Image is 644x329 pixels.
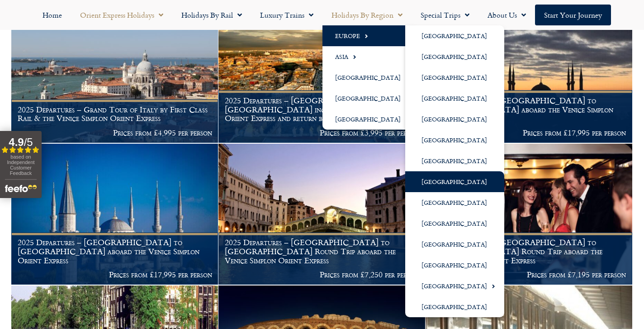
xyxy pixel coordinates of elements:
h1: 2025 Departures – [GEOGRAPHIC_DATA] to [GEOGRAPHIC_DATA] aboard the Venice Simplon Orient Express [18,238,212,265]
a: [GEOGRAPHIC_DATA] [405,192,504,213]
ul: Europe [405,25,504,317]
a: [GEOGRAPHIC_DATA] [405,234,504,255]
a: Home [33,5,71,25]
a: [GEOGRAPHIC_DATA] [405,130,504,150]
a: Europe [322,25,418,46]
a: [GEOGRAPHIC_DATA] [322,109,418,130]
a: 2025 Departures – [GEOGRAPHIC_DATA] to [GEOGRAPHIC_DATA] Round Trip aboard the Venice Simplon Ori... [218,144,426,285]
a: Holidays by Rail [172,5,251,25]
a: [GEOGRAPHIC_DATA] [405,255,504,276]
a: About Us [478,5,535,25]
a: 2025 Departures – Grand Tour of Italy by First Class Rail & the Venice Simplon Orient Express Pri... [11,2,218,143]
img: Venice At Night [218,144,425,285]
p: Prices from £4,995 per person [18,128,212,137]
a: [GEOGRAPHIC_DATA] [405,46,504,67]
a: [GEOGRAPHIC_DATA] [405,67,504,88]
a: [GEOGRAPHIC_DATA] [322,88,418,109]
a: 2025 Departures – [GEOGRAPHIC_DATA] to [GEOGRAPHIC_DATA] aboard the Venice Simplon Orient Express... [426,2,633,143]
a: [GEOGRAPHIC_DATA] [405,109,504,130]
p: Prices from £7,195 per person [431,270,626,279]
a: Start your Journey [535,5,611,25]
a: 2025 Departures – [GEOGRAPHIC_DATA] to [GEOGRAPHIC_DATA] including the Venice Simplon Orient Expr... [218,2,426,143]
p: Prices from £17,995 per person [431,128,626,137]
h1: 2025 Departures – [GEOGRAPHIC_DATA] to [GEOGRAPHIC_DATA] including the Venice Simplon Orient Expr... [225,96,419,123]
a: Asia [322,46,418,67]
a: [GEOGRAPHIC_DATA] [405,276,504,296]
p: Prices from £3,995 per person [225,128,419,137]
a: [GEOGRAPHIC_DATA] [405,296,504,317]
h1: 2025 Departures – Grand Tour of Italy by First Class Rail & the Venice Simplon Orient Express [18,105,212,123]
a: [GEOGRAPHIC_DATA] [322,67,418,88]
a: 2025 Departures – [GEOGRAPHIC_DATA] to [GEOGRAPHIC_DATA] Round Trip aboard the Venice Simplon Ori... [426,144,633,285]
img: Orient Express Bar [426,144,632,285]
a: 2025 Departures – [GEOGRAPHIC_DATA] to [GEOGRAPHIC_DATA] aboard the Venice Simplon Orient Express... [11,144,218,285]
a: [GEOGRAPHIC_DATA] [405,150,504,171]
a: Luxury Trains [251,5,322,25]
a: Holidays by Region [322,5,412,25]
p: Prices from £17,995 per person [18,270,212,279]
a: [GEOGRAPHIC_DATA] [405,25,504,46]
a: [GEOGRAPHIC_DATA] [405,171,504,192]
h1: 2025 Departures – [GEOGRAPHIC_DATA] to [GEOGRAPHIC_DATA] aboard the Venice Simplon Orient Express [431,96,626,123]
a: [GEOGRAPHIC_DATA] [405,88,504,109]
a: Orient Express Holidays [71,5,172,25]
h1: 2025 Departures – [GEOGRAPHIC_DATA] to [GEOGRAPHIC_DATA] Round Trip aboard the Venice Simplon Ori... [431,238,626,265]
a: Special Trips [412,5,478,25]
p: Prices from £7,250 per person [225,270,419,279]
a: [GEOGRAPHIC_DATA] [405,213,504,234]
nav: Menu [5,5,639,25]
h1: 2025 Departures – [GEOGRAPHIC_DATA] to [GEOGRAPHIC_DATA] Round Trip aboard the Venice Simplon Ori... [225,238,419,265]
